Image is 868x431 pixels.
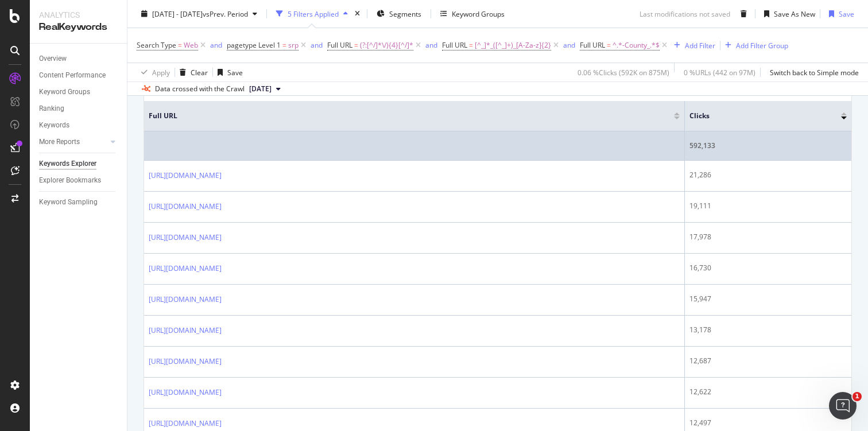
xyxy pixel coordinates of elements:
[155,84,245,94] div: Data crossed with the Crawl
[137,63,170,81] button: Apply
[563,40,575,50] div: and
[39,9,118,21] div: Analytics
[149,263,222,274] a: [URL][DOMAIN_NAME]
[689,170,847,180] div: 21,286
[227,67,243,77] div: Save
[372,5,426,23] button: Segments
[689,232,847,242] div: 17,978
[149,170,222,181] a: [URL][DOMAIN_NAME]
[149,387,222,398] a: [URL][DOMAIN_NAME]
[720,38,788,52] button: Add Filter Group
[39,158,119,170] a: Keywords Explorer
[689,418,847,428] div: 12,497
[39,136,80,148] div: More Reports
[203,9,248,18] span: vs Prev. Period
[689,325,847,335] div: 13,178
[149,418,222,429] a: [URL][DOMAIN_NAME]
[149,232,222,243] a: [URL][DOMAIN_NAME]
[39,158,96,170] div: Keywords Explorer
[39,86,119,98] a: Keyword Groups
[685,40,715,50] div: Add Filter
[824,5,854,23] button: Save
[759,5,815,23] button: Save As New
[249,84,272,94] span: 2025 Jan. 17th
[39,103,119,115] a: Ranking
[39,119,69,131] div: Keywords
[288,9,339,18] div: 5 Filters Applied
[389,9,421,18] span: Segments
[149,325,222,336] a: [URL][DOMAIN_NAME]
[736,40,788,50] div: Add Filter Group
[578,67,669,77] div: 0.06 % Clicks ( 592K on 875M )
[39,86,90,98] div: Keyword Groups
[352,8,362,20] div: times
[39,69,106,81] div: Content Performance
[689,263,847,273] div: 16,730
[689,387,847,397] div: 12,622
[149,294,222,305] a: [URL][DOMAIN_NAME]
[425,40,437,51] button: and
[39,21,118,34] div: RealKeywords
[689,111,824,121] span: Clicks
[774,9,815,18] div: Save As New
[152,9,203,18] span: [DATE] - [DATE]
[288,37,299,53] span: srp
[684,67,755,77] div: 0 % URLs ( 442 on 97M )
[152,67,170,77] div: Apply
[282,40,286,50] span: =
[669,38,715,52] button: Add Filter
[442,40,467,50] span: Full URL
[227,40,281,50] span: pagetype Level 1
[839,9,854,18] div: Save
[39,53,67,65] div: Overview
[689,141,847,151] div: 592,133
[39,136,107,148] a: More Reports
[689,201,847,211] div: 19,111
[210,40,222,50] div: and
[852,392,862,401] span: 1
[39,53,119,65] a: Overview
[149,111,657,121] span: Full URL
[245,82,285,96] button: [DATE]
[689,356,847,366] div: 12,687
[149,201,222,212] a: [URL][DOMAIN_NAME]
[765,63,859,81] button: Switch back to Simple mode
[613,37,660,53] span: ^.*-County_.*$
[137,40,176,50] span: Search Type
[640,9,730,18] div: Last modifications not saved
[689,294,847,304] div: 15,947
[191,67,208,77] div: Clear
[829,392,857,420] iframe: Intercom live chat
[39,69,119,81] a: Content Performance
[184,37,198,53] span: Web
[311,40,323,51] button: and
[311,40,323,50] div: and
[175,63,208,81] button: Clear
[563,40,575,51] button: and
[210,40,222,51] button: and
[39,196,119,208] a: Keyword Sampling
[39,103,64,115] div: Ranking
[452,9,505,18] div: Keyword Groups
[137,5,262,23] button: [DATE] - [DATE]vsPrev. Period
[354,40,358,50] span: =
[39,196,98,208] div: Keyword Sampling
[607,40,611,50] span: =
[39,174,119,187] a: Explorer Bookmarks
[178,40,182,50] span: =
[39,119,119,131] a: Keywords
[770,67,859,77] div: Switch back to Simple mode
[425,40,437,50] div: and
[436,5,509,23] button: Keyword Groups
[580,40,605,50] span: Full URL
[39,174,101,187] div: Explorer Bookmarks
[469,40,473,50] span: =
[149,356,222,367] a: [URL][DOMAIN_NAME]
[360,37,413,53] span: (?:[^/]*\/){4}[^/]*
[475,37,551,53] span: [^_]*_([^_]+)_[A-Za-z]{2}
[213,63,243,81] button: Save
[327,40,352,50] span: Full URL
[272,5,352,23] button: 5 Filters Applied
